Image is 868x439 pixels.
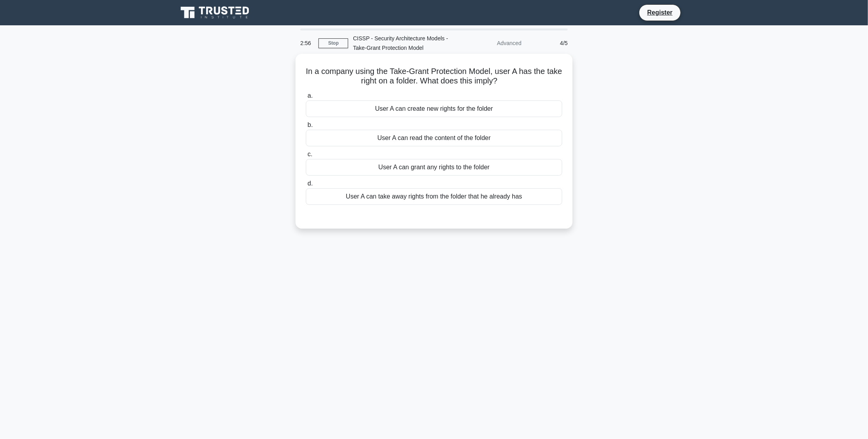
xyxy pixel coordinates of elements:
[348,30,457,56] div: CISSP - Security Architecture Models - Take-Grant Protection Model
[318,38,348,48] a: Stop
[526,35,572,51] div: 4/5
[306,159,562,176] div: User A can grant any rights to the folder
[306,130,562,146] div: User A can read the content of the folder
[296,35,318,51] div: 2:56
[305,66,563,86] h5: In a company using the Take-Grant Protection Model, user A has the take right on a folder. What d...
[642,8,677,17] a: Register
[457,35,526,51] div: Advanced
[307,151,312,157] span: c.
[307,180,313,187] span: d.
[307,121,313,128] span: b.
[306,188,562,205] div: User A can take away rights from the folder that he already has
[306,100,562,117] div: User A can create new rights for the folder
[307,92,313,99] span: a.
